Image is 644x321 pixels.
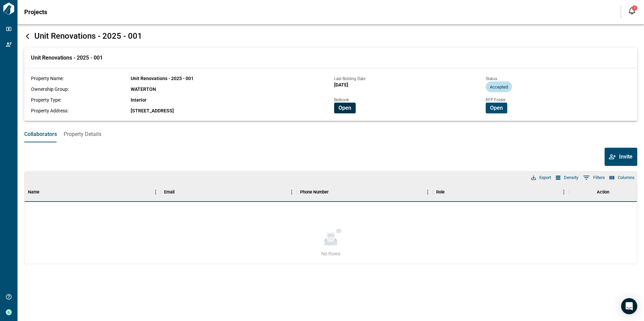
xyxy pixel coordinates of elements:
[25,183,161,202] div: Name
[634,6,636,10] span: 1
[486,84,512,90] span: Accepted
[24,9,47,15] span: Projects
[486,104,507,111] a: Open
[334,98,349,102] span: Bidbook
[34,31,142,41] span: Unit Renovations - 2025 - 001
[131,97,147,103] span: Interior
[581,172,607,183] button: Show filters
[31,76,64,81] span: Property Name:
[605,148,637,166] button: Invite
[161,183,297,202] div: Email
[287,187,297,197] button: Menu
[300,183,329,202] div: Phone Number
[597,183,609,202] div: Action
[321,250,340,257] span: No Rows
[621,298,637,314] div: Open Intercom Messenger
[39,187,49,197] button: Sort
[436,183,445,202] div: Role
[31,55,103,61] span: Unit Renovations - 2025 - 001
[334,104,356,111] a: Open
[297,183,433,202] div: Phone Number
[151,187,161,197] button: Menu
[423,187,433,197] button: Menu
[608,173,636,182] button: Select columns
[164,183,174,202] div: Email
[626,5,637,16] button: Open notification feed
[486,76,497,81] span: Status
[490,105,503,111] span: Open
[64,131,101,138] span: Property Details
[131,108,174,113] span: [STREET_ADDRESS]
[31,108,68,113] span: Property Address:
[174,187,184,197] button: Sort
[433,183,569,202] div: Role
[131,76,194,81] span: Unit Renovations - 2025 - 001
[329,187,338,197] button: Sort
[31,97,61,103] span: Property Type:
[486,98,506,102] span: RFP Folder
[569,183,637,202] div: Action
[486,103,507,113] button: Open
[339,105,351,111] span: Open
[559,187,569,197] button: Menu
[24,131,57,138] span: Collaborators
[445,187,454,197] button: Sort
[554,173,580,182] button: Density
[28,183,39,202] div: Name
[334,76,365,81] span: Last Bidding Date
[619,153,633,160] span: Invite
[18,126,644,142] div: base tabs
[31,86,69,92] span: Ownership Group:
[334,103,356,113] button: Open
[131,86,156,92] span: WATERTON
[529,173,553,182] button: Export
[334,82,348,87] span: [DATE]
